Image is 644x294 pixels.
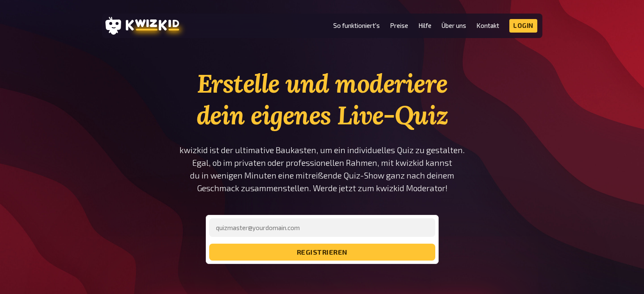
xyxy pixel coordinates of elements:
[209,218,435,237] input: quizmaster@yourdomain.com
[179,144,465,195] p: kwizkid ist der ultimative Baukasten, um ein individuelles Quiz zu gestalten. Egal, ob im private...
[509,19,537,33] a: Login
[333,22,380,29] a: So funktioniert's
[390,22,408,29] a: Preise
[476,22,499,29] a: Kontakt
[442,22,466,29] a: Über uns
[179,68,465,131] h1: Erstelle und moderiere dein eigenes Live-Quiz
[209,244,435,261] button: registrieren
[418,22,431,29] a: Hilfe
